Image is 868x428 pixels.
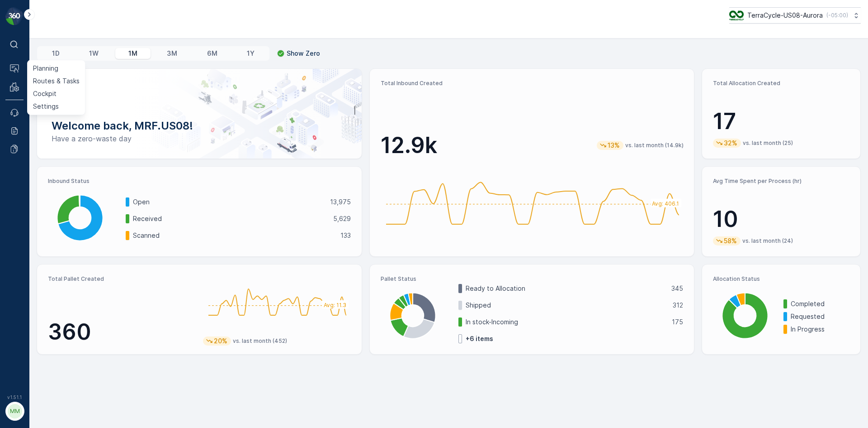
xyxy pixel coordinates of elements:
p: 5,629 [333,214,351,223]
p: Pallet Status [381,275,684,283]
button: TerraCycle-US08-Aurora(-05:00) [729,7,861,24]
p: ( -05:00 ) [826,12,848,19]
p: Total Inbound Created [381,80,684,87]
p: vs. last month (24) [742,237,793,245]
p: 3M [167,49,177,58]
p: Avg Time Spent per Process (hr) [713,178,849,185]
p: vs. last month (14.9k) [625,142,684,149]
p: Allocation Status [713,275,849,283]
p: Welcome back, MRF.US08! [52,119,347,133]
p: Received [133,214,327,223]
p: 1D [52,49,60,58]
p: 20% [213,337,228,346]
p: Total Pallet Created [48,275,196,283]
p: Requested [791,312,849,321]
img: image_ci7OI47.png [729,10,744,20]
p: 175 [672,317,683,327]
p: vs. last month (452) [233,337,287,345]
p: Have a zero-waste day [52,133,347,144]
p: Shipped [466,301,667,310]
p: 12.9k [381,132,437,159]
p: Scanned [133,231,335,240]
span: v 1.51.1 [5,394,24,400]
p: Open [133,197,324,207]
p: 360 [48,318,196,346]
p: 13% [607,141,621,150]
p: 17 [713,108,849,135]
p: 1W [89,49,99,58]
p: In stock-Incoming [466,317,666,327]
p: 312 [673,301,683,310]
p: 10 [713,206,849,233]
p: In Progress [791,325,849,334]
button: MM [5,402,24,421]
p: 32% [723,139,738,148]
p: 13,975 [330,197,351,207]
p: 6M [207,49,217,58]
p: 133 [340,231,351,240]
p: + 6 items [466,334,493,343]
p: 1M [128,49,137,58]
p: Total Allocation Created [713,80,849,87]
p: 345 [671,284,683,293]
p: Completed [791,299,849,308]
img: logo [5,7,24,25]
p: Inbound Status [48,178,351,185]
div: MM [8,404,22,418]
p: TerraCycle-US08-Aurora [747,11,823,20]
p: Show Zero [287,49,320,58]
p: 1Y [247,49,255,58]
p: 58% [723,236,738,245]
p: vs. last month (25) [743,139,793,147]
p: Ready to Allocation [466,284,666,293]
